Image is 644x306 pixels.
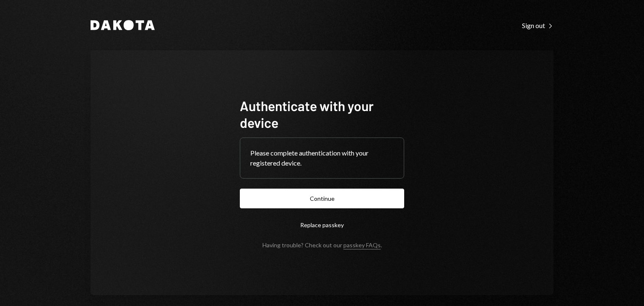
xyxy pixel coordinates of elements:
[522,21,553,30] a: Sign out
[343,241,381,249] a: passkey FAQs
[240,97,404,131] h1: Authenticate with your device
[262,241,382,249] div: Having trouble? Check out our .
[240,189,404,208] button: Continue
[522,21,553,30] div: Sign out
[250,148,394,168] div: Please complete authentication with your registered device.
[240,215,404,235] button: Replace passkey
